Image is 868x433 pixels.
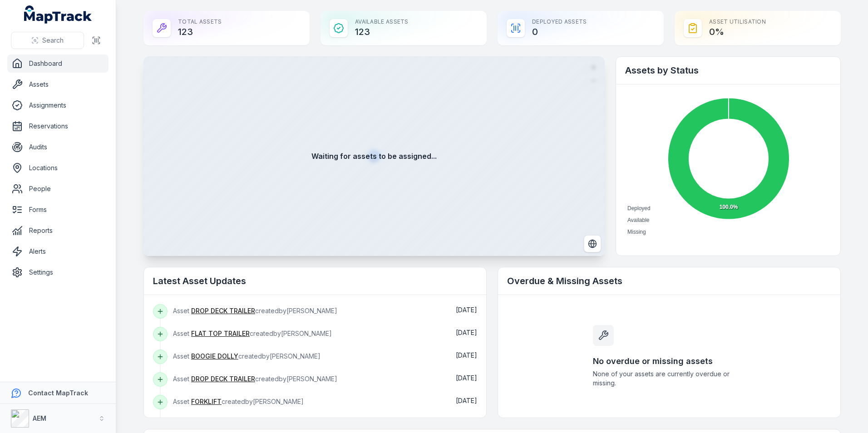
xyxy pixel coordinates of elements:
[191,329,250,338] a: FLAT TOP TRAILER
[28,389,88,397] strong: Contact MapTrack
[191,306,255,315] a: DROP DECK TRAILER
[456,397,477,404] time: 20/08/2025, 10:08:45 am
[7,117,108,135] a: Reservations
[627,229,646,235] span: Missing
[593,369,745,388] span: None of your assets are currently overdue or missing.
[625,64,831,77] h2: Assets by Status
[7,263,108,281] a: Settings
[191,352,238,361] a: BOOGIE DOLLY
[7,221,108,240] a: Reports
[173,398,304,405] span: Asset created by [PERSON_NAME]
[456,329,477,336] span: [DATE]
[24,5,92,24] a: MapTrack
[42,36,64,45] span: Search
[456,306,477,314] span: [DATE]
[7,159,108,177] a: Locations
[311,151,437,162] strong: Waiting for assets to be assigned...
[7,201,108,219] a: Forms
[191,374,255,384] a: DROP DECK TRAILER
[456,351,477,359] span: [DATE]
[7,138,108,156] a: Audits
[11,32,84,49] button: Search
[7,54,108,73] a: Dashboard
[456,351,477,359] time: 20/08/2025, 10:08:45 am
[456,306,477,314] time: 20/08/2025, 10:08:45 am
[173,352,321,360] span: Asset created by [PERSON_NAME]
[7,180,108,198] a: People
[627,205,651,212] span: Deployed
[173,330,332,337] span: Asset created by [PERSON_NAME]
[33,414,46,422] strong: AEM
[456,374,477,382] span: [DATE]
[593,355,745,368] h3: No overdue or missing assets
[507,275,831,287] h2: Overdue & Missing Assets
[456,397,477,404] span: [DATE]
[191,397,222,406] a: FORKLIFT
[627,217,649,223] span: Available
[173,307,337,315] span: Asset created by [PERSON_NAME]
[7,242,108,261] a: Alerts
[153,275,477,287] h2: Latest Asset Updates
[456,329,477,336] time: 20/08/2025, 10:08:45 am
[7,75,108,93] a: Assets
[7,96,108,114] a: Assignments
[173,375,337,383] span: Asset created by [PERSON_NAME]
[584,235,601,252] button: Switch to Satellite View
[456,374,477,382] time: 20/08/2025, 10:08:45 am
